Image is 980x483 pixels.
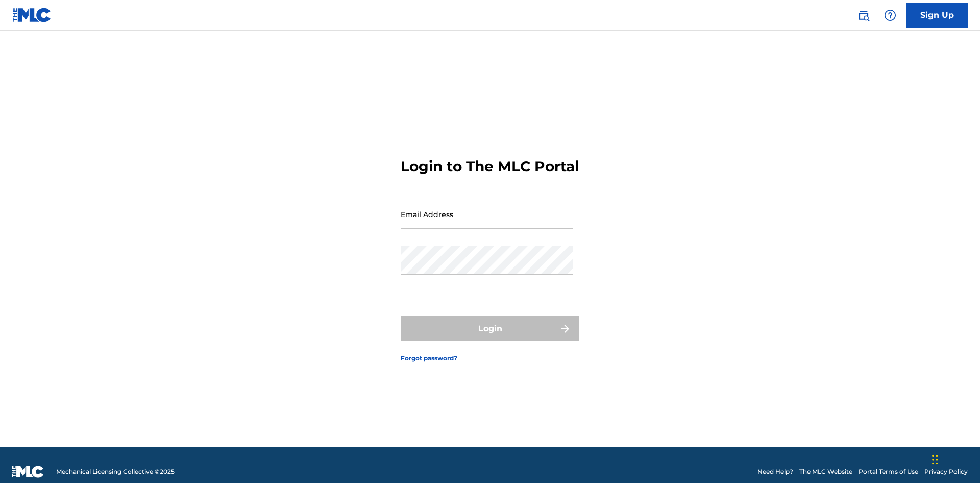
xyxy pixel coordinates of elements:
a: Forgot password? [401,354,457,363]
span: Mechanical Licensing Collective © 2025 [56,467,175,476]
img: search [857,9,870,21]
a: Need Help? [757,467,793,476]
a: The MLC Website [799,467,852,476]
div: Help [880,5,900,25]
img: logo [12,466,44,478]
h3: Login to The MLC Portal [401,157,579,175]
iframe: Chat Widget [929,434,980,483]
img: MLC Logo [12,8,52,22]
a: Privacy Policy [924,467,968,476]
img: help [884,9,896,21]
a: Portal Terms of Use [859,467,918,476]
a: Sign Up [906,3,968,28]
div: Drag [932,444,938,475]
a: Public Search [853,5,874,25]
